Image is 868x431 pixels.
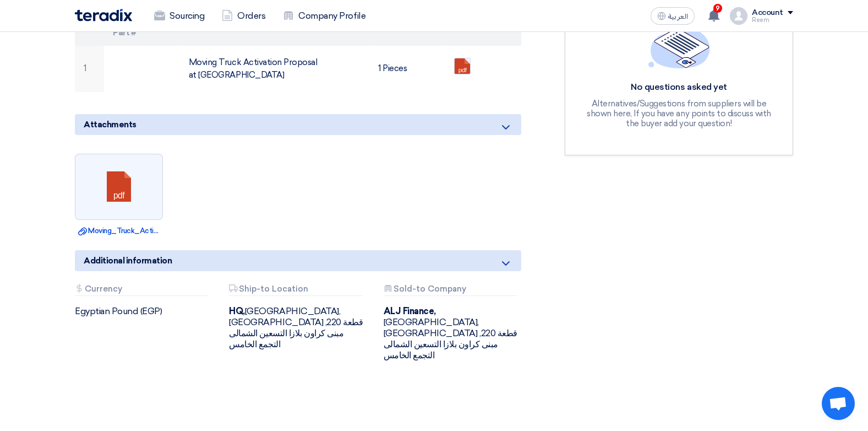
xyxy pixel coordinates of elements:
[455,58,543,125] a: Moving_Truck_Activation_Proposal_1755514087929.pdf
[180,46,370,92] td: Moving Truck Activation Proposal at [GEOGRAPHIC_DATA]
[586,82,773,93] div: No questions asked yet
[75,306,212,317] div: Egyptian Pound (EGP)
[75,284,208,296] div: Currency
[384,306,436,316] b: ALJ Finance,
[213,4,274,28] a: Orders
[384,306,521,361] div: [GEOGRAPHIC_DATA], [GEOGRAPHIC_DATA] ,قطعة 220 مبنى كراون بلازا التسعين الشمالى التجمع الخامس
[752,8,783,18] div: Account
[384,284,517,296] div: Sold-to Company
[668,13,688,20] span: العربية
[78,225,160,236] a: Moving_Truck_Activation_Proposal.pdf
[369,46,445,92] td: 1 Pieces
[651,7,695,25] button: العربية
[84,118,137,131] span: Attachments
[84,255,172,267] span: Additional information
[75,46,104,92] td: 1
[229,306,245,316] b: HQ,
[822,387,855,420] a: Open chat
[713,4,722,13] span: 9
[752,17,793,23] div: Reem
[229,306,367,350] div: [GEOGRAPHIC_DATA], [GEOGRAPHIC_DATA] ,قطعة 220 مبنى كراون بلازا التسعين الشمالى التجمع الخامس
[648,17,710,68] img: empty_state_list.svg
[229,284,362,296] div: Ship-to Location
[75,9,132,21] img: Teradix logo
[586,99,773,128] div: Alternatives/Suggestions from suppliers will be shown here, If you have any points to discuss wit...
[274,4,374,28] a: Company Profile
[730,7,747,25] img: profile_test.png
[145,4,213,28] a: Sourcing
